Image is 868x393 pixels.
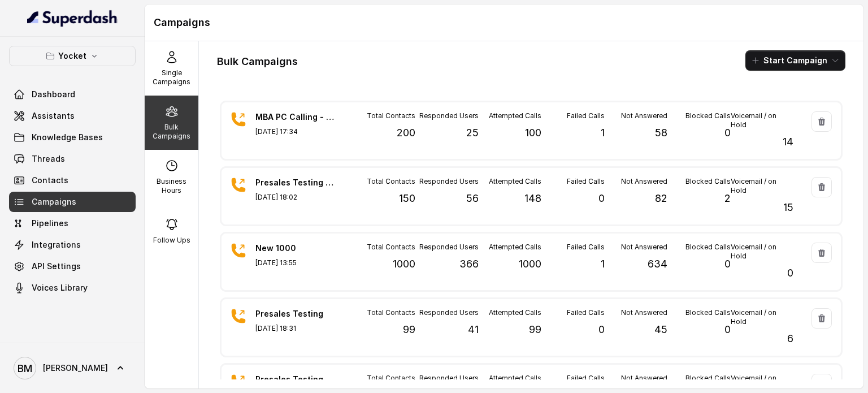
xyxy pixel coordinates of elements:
a: Campaigns [9,192,136,212]
p: Total Contacts [367,308,415,317]
button: Yocket [9,46,136,66]
p: Total Contacts [367,374,415,383]
p: 56 [466,191,479,206]
span: Pipelines [32,218,68,229]
p: 58 [655,125,667,141]
p: Failed Calls [567,374,605,383]
p: 1000 [519,256,541,272]
span: Integrations [32,239,81,251]
a: Pipelines [9,213,136,234]
h1: Campaigns [154,14,854,32]
p: 14 [783,134,793,150]
p: 99 [529,322,541,338]
p: 0 [724,256,731,272]
p: Attempted Calls [489,111,541,120]
p: Voicemail / on Hold [731,243,793,261]
p: Total Contacts [367,243,415,252]
p: Yocket [58,49,86,63]
p: Voicemail / on Hold [731,177,793,195]
p: Not Answered [621,243,667,252]
p: 25 [466,125,479,141]
p: Voicemail / on Hold [731,111,793,129]
p: Presales Testing [255,308,335,319]
p: Blocked Calls [685,374,731,383]
p: Responded Users [419,308,479,317]
text: BM [18,362,32,374]
a: Threads [9,149,136,169]
p: MBA PC Calling - Ex001 [255,111,335,123]
p: 1000 [393,256,415,272]
p: 200 [397,125,415,141]
p: Not Answered [621,308,667,317]
span: Contacts [32,175,68,186]
p: Single Campaigns [149,68,194,87]
p: Failed Calls [567,243,605,252]
p: 0 [724,322,731,338]
p: [DATE] 17:34 [255,127,335,136]
p: [DATE] 13:55 [255,258,335,267]
p: 634 [648,256,667,272]
p: Voicemail / on Hold [731,308,793,326]
button: Start Campaign [745,50,845,71]
p: Total Contacts [367,111,415,120]
span: Voices Library [32,282,88,293]
a: Knowledge Bases [9,127,136,148]
p: Failed Calls [567,177,605,186]
h1: Bulk Campaigns [217,53,298,71]
p: Business Hours [149,177,194,195]
p: 0 [724,125,731,141]
p: Total Contacts [367,177,415,186]
p: 15 [783,200,793,215]
p: [DATE] 18:31 [255,324,335,333]
p: Blocked Calls [685,177,731,186]
p: 2 [724,191,731,206]
a: Dashboard [9,84,136,105]
p: Blocked Calls [685,243,731,252]
p: [DATE] 18:02 [255,193,335,202]
p: Bulk Campaigns [149,123,194,141]
a: Voices Library [9,278,136,298]
p: Attempted Calls [489,374,541,383]
p: Not Answered [621,111,667,120]
p: Responded Users [419,111,479,120]
p: 150 [399,191,415,206]
span: Threads [32,153,65,165]
p: 1 [601,256,605,272]
a: Contacts [9,170,136,191]
span: Dashboard [32,89,75,100]
p: Follow Ups [153,236,190,245]
p: 148 [524,191,541,206]
p: Failed Calls [567,308,605,317]
p: 366 [459,256,479,272]
span: [PERSON_NAME] [43,362,108,374]
p: 0 [598,322,605,338]
p: Failed Calls [567,111,605,120]
p: Attempted Calls [489,177,541,186]
p: 0 [598,191,605,206]
p: Blocked Calls [685,308,731,317]
p: 41 [468,322,479,338]
p: Blocked Calls [685,111,731,120]
a: Integrations [9,235,136,255]
p: Attempted Calls [489,243,541,252]
span: Assistants [32,110,75,122]
p: 100 [525,125,541,141]
p: Voicemail / on Hold [731,374,793,392]
p: Presales Testing Ex007 [255,374,335,385]
p: Responded Users [419,243,479,252]
p: 45 [654,322,667,338]
p: Not Answered [621,177,667,186]
span: Knowledge Bases [32,132,103,143]
span: API Settings [32,261,81,272]
p: Responded Users [419,374,479,383]
span: Campaigns [32,196,76,208]
p: 0 [787,265,793,281]
p: Attempted Calls [489,308,541,317]
p: New 1000 [255,243,335,254]
p: 82 [655,191,667,206]
a: API Settings [9,256,136,277]
p: Presales Testing Ex009 [255,177,335,188]
img: light.svg [27,9,118,27]
a: Assistants [9,106,136,126]
p: 1 [601,125,605,141]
